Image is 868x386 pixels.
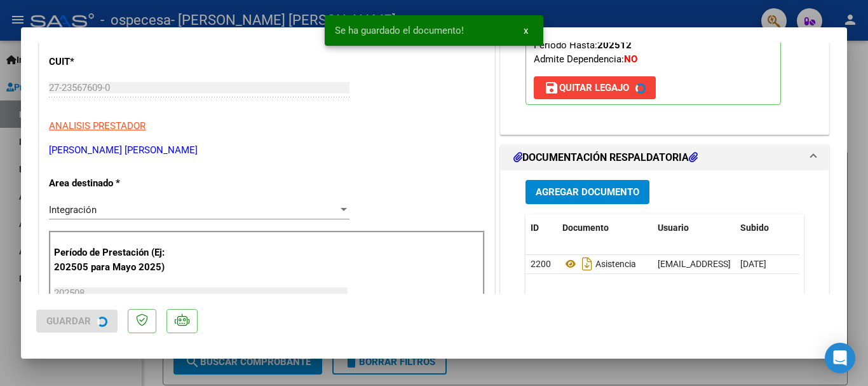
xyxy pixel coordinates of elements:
[49,143,485,158] p: [PERSON_NAME] [PERSON_NAME]
[531,223,539,233] span: ID
[562,223,609,233] span: Documento
[524,25,528,36] span: x
[799,214,862,242] datatable-header-cell: Acción
[544,80,559,95] mat-icon: save
[531,259,551,269] span: 2200
[49,55,180,69] p: CUIT
[54,245,182,274] p: Período de Prestación (Ej: 202505 para Mayo 2025)
[536,187,639,198] span: Agregar Documento
[335,24,464,37] span: Se ha guardado el documento!
[544,82,629,93] span: Quitar Legajo
[49,204,97,216] span: Integración
[658,223,689,233] span: Usuario
[49,120,146,132] span: ANALISIS PRESTADOR
[579,254,595,274] i: Descargar documento
[597,39,632,51] strong: 202512
[740,223,769,233] span: Subido
[501,145,829,170] mat-expansion-panel-header: DOCUMENTACIÓN RESPALDATORIA
[46,315,91,327] span: Guardar
[735,214,799,242] datatable-header-cell: Subido
[624,53,637,65] strong: NO
[526,180,649,203] button: Agregar Documento
[562,259,636,269] span: Asistencia
[653,214,735,242] datatable-header-cell: Usuario
[534,76,656,99] button: Quitar Legajo
[513,19,538,42] button: x
[49,176,180,191] p: Area destinado *
[513,150,698,165] h1: DOCUMENTACIÓN RESPALDATORIA
[557,214,653,242] datatable-header-cell: Documento
[740,259,766,269] span: [DATE]
[825,343,855,373] div: Open Intercom Messenger
[36,310,118,333] button: Guardar
[526,214,557,242] datatable-header-cell: ID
